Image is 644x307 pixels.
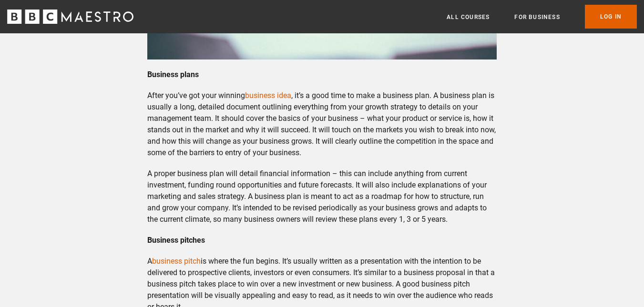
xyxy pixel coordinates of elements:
a: business idea [245,91,291,100]
a: For business [514,12,560,22]
a: business pitch [152,257,201,266]
p: After you’ve got your winning , it’s a good time to make a business plan. A business plan is usua... [147,90,497,158]
p: A proper business plan will detail financial information – this can include anything from current... [147,168,497,225]
svg: BBC Maestro [7,10,133,24]
a: All Courses [447,12,490,22]
strong: Business plans [147,70,199,79]
a: Log In [585,5,637,29]
nav: Primary [447,5,637,29]
strong: Business pitches [147,236,205,245]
